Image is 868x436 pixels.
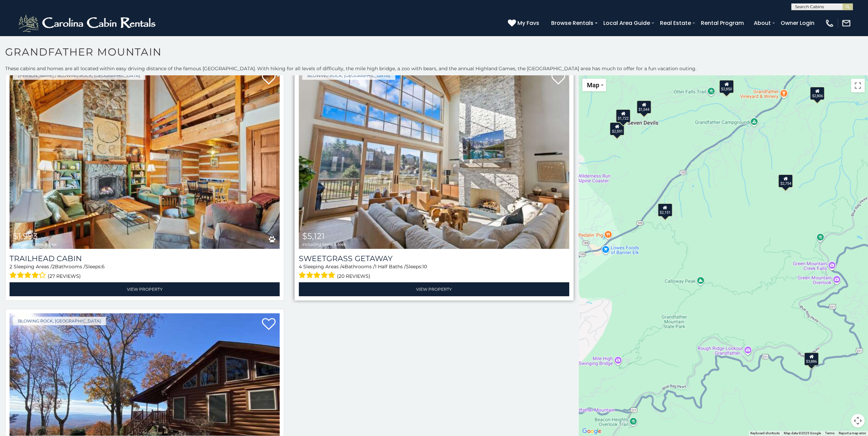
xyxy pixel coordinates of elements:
[299,68,569,249] a: Sweetgrass Getaway $5,121 including taxes & fees
[810,87,824,100] div: $2,806
[299,263,569,281] div: Sleeping Areas / Bathrooms / Sleeps:
[299,254,569,263] a: Sweetgrass Getaway
[784,431,821,435] span: Map data ©2025 Google
[777,17,818,29] a: Owner Login
[10,68,280,249] a: Trailhead Cabin $1,993 including taxes & fees
[825,431,835,435] a: Terms (opens in new tab)
[851,414,865,427] button: Map camera controls
[582,79,606,91] button: Change map style
[508,19,541,28] a: My Favs
[299,264,302,270] span: 4
[841,18,851,28] img: mail-regular-white.png
[299,68,569,249] img: Sweetgrass Getaway
[102,264,105,270] span: 6
[610,122,624,135] div: $2,591
[52,264,55,270] span: 2
[778,175,793,187] div: $2,754
[337,272,370,281] span: (20 reviews)
[13,71,145,80] a: [PERSON_NAME] / Blowing Rock, [GEOGRAPHIC_DATA]
[10,254,280,263] a: Trailhead Cabin
[839,431,866,435] a: Report a map error
[517,19,539,27] span: My Favs
[262,317,276,332] a: Add to favorites
[551,72,565,86] a: Add to favorites
[719,80,734,93] div: $2,850
[13,242,57,246] span: including taxes & fees
[13,317,106,325] a: Blowing Rock, [GEOGRAPHIC_DATA]
[262,72,276,86] a: Add to favorites
[302,231,325,241] span: $5,121
[10,263,280,281] div: Sleeping Areas / Bathrooms / Sleeps:
[658,204,672,216] div: $2,151
[851,79,865,92] button: Toggle fullscreen view
[580,427,603,436] img: Google
[580,427,603,436] a: Open this area in Google Maps (opens a new window)
[302,242,346,246] span: including taxes & fees
[750,17,774,29] a: About
[341,264,344,270] span: 4
[750,431,780,436] button: Keyboard shortcuts
[422,264,427,270] span: 10
[825,18,834,28] img: phone-regular-white.png
[17,13,159,33] img: White-1-2.png
[48,272,81,281] span: (27 reviews)
[600,17,653,29] a: Local Area Guide
[13,231,38,241] span: $1,993
[299,282,569,296] a: View Property
[616,109,630,122] div: $1,722
[375,264,406,270] span: 1 Half Baths /
[10,264,12,270] span: 2
[697,17,747,29] a: Rental Program
[587,81,599,89] span: Map
[10,282,280,296] a: View Property
[637,100,651,113] div: $1,544
[302,71,395,80] a: Blowing Rock, [GEOGRAPHIC_DATA]
[548,17,597,29] a: Browse Rentals
[657,17,694,29] a: Real Estate
[10,68,280,249] img: Trailhead Cabin
[804,352,819,365] div: $3,886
